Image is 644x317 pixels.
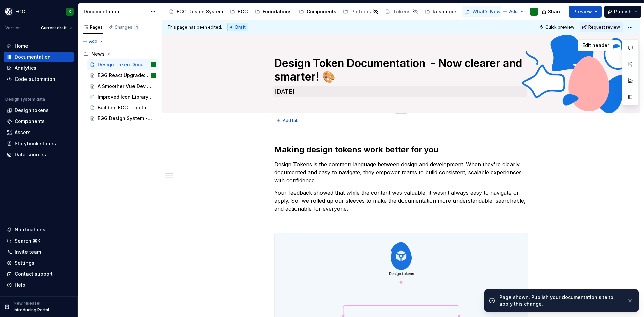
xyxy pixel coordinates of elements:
[87,102,159,113] a: Building EGG Together 🙌
[499,294,622,307] div: Page shown. Publish your documentation site to apply this change.
[1,4,76,19] button: EGGK
[382,6,421,17] a: Tokens
[252,6,294,17] a: Foundations
[588,24,620,30] span: Request review
[4,280,74,290] button: Help
[578,39,613,51] button: Edit header
[4,138,74,149] a: Storybook stories
[4,258,74,268] a: Settings
[569,6,602,18] button: Preview
[15,237,40,244] div: Search ⌘K
[89,39,97,44] span: Add
[5,97,45,102] div: Design system data
[273,55,527,85] textarea: Design Token Documentation - Now clearer and smarter! 🎨
[15,107,49,114] div: Design tokens
[166,6,226,17] a: EGG Design System
[38,23,75,33] button: Current draft
[5,25,21,31] div: Version
[98,104,153,111] div: Building EGG Together 🙌
[84,8,147,15] div: Documentation
[15,8,25,15] div: EGG
[69,9,71,14] div: K
[15,43,28,49] div: Home
[115,24,139,30] div: Changes
[5,8,13,16] img: 87d06435-c97f-426c-aa5d-5eb8acd3d8b3.png
[509,9,518,14] span: Add
[274,144,528,155] h2: Making design tokens work better for you
[4,52,74,62] a: Documentation
[41,25,67,31] span: Current draft
[580,22,623,32] button: Request review
[227,23,248,31] div: Draft
[4,116,74,127] a: Components
[351,8,371,15] div: Patterns
[307,8,336,15] div: Components
[80,49,159,59] div: News
[537,22,577,32] button: Quick preview
[340,6,381,17] a: Patterns
[15,76,55,83] div: Code automation
[91,51,105,57] div: News
[274,189,528,213] p: Your feedback showed that while the content was valuable, it wasn’t always easy to navigate or ap...
[98,94,153,100] div: Improved Icon Library 🔎
[15,129,31,136] div: Assets
[538,6,566,18] button: Share
[238,8,248,15] div: EGG
[393,8,411,15] div: Tokens
[227,6,251,17] a: EGG
[501,7,526,16] button: Add
[604,6,641,18] button: Publish
[4,74,74,85] a: Code automation
[548,8,562,15] span: Share
[80,37,106,46] button: Add
[15,249,41,255] div: Invite team
[274,116,302,125] button: Add tab
[98,61,150,68] div: Design Token Documentation - Now clearer and smarter! 🎨
[4,105,74,116] a: Design tokens
[4,247,74,257] a: Invite team
[296,6,339,17] a: Components
[545,24,574,30] span: Quick preview
[283,118,299,123] span: Add tab
[4,41,74,51] a: Home
[87,70,159,81] a: EGG React Upgrade: React 19 + More ⚛️
[15,65,36,71] div: Analytics
[167,24,222,30] span: This page has been edited.
[422,6,460,17] a: Resources
[4,127,74,138] a: Assets
[15,151,46,158] div: Data sources
[87,113,159,124] a: EGG Design System - Reaching a new milestone! 🚀
[4,149,74,160] a: Data sources
[98,115,153,122] div: EGG Design System - Reaching a new milestone! 🚀
[433,8,458,15] div: Resources
[98,83,153,90] div: A Smoother Vue Dev Experience 💛
[15,282,25,288] div: Help
[274,160,528,184] p: Design Tokens is the common language between design and development. When they're clearly documen...
[472,8,501,15] div: What's New
[14,301,40,306] p: New release!
[462,6,503,17] a: What's New
[83,24,103,30] div: Pages
[15,271,53,277] div: Contact support
[4,269,74,279] button: Contact support
[273,86,527,97] textarea: [DATE]
[614,8,632,15] span: Publish
[98,72,150,79] div: EGG React Upgrade: React 19 + More ⚛️
[15,140,56,147] div: Storybook stories
[15,260,34,266] div: Settings
[15,54,51,60] div: Documentation
[4,224,74,235] button: Notifications
[4,63,74,73] a: Analytics
[263,8,292,15] div: Foundations
[177,8,223,15] div: EGG Design System
[80,49,159,124] div: Page tree
[14,307,49,313] p: Introducing Portal
[573,8,592,15] span: Preview
[134,24,139,30] span: 1
[166,5,499,18] div: Page tree
[582,42,609,49] span: Edit header
[4,235,74,246] button: Search ⌘K
[15,226,45,233] div: Notifications
[87,92,159,102] a: Improved Icon Library 🔎
[15,118,45,125] div: Components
